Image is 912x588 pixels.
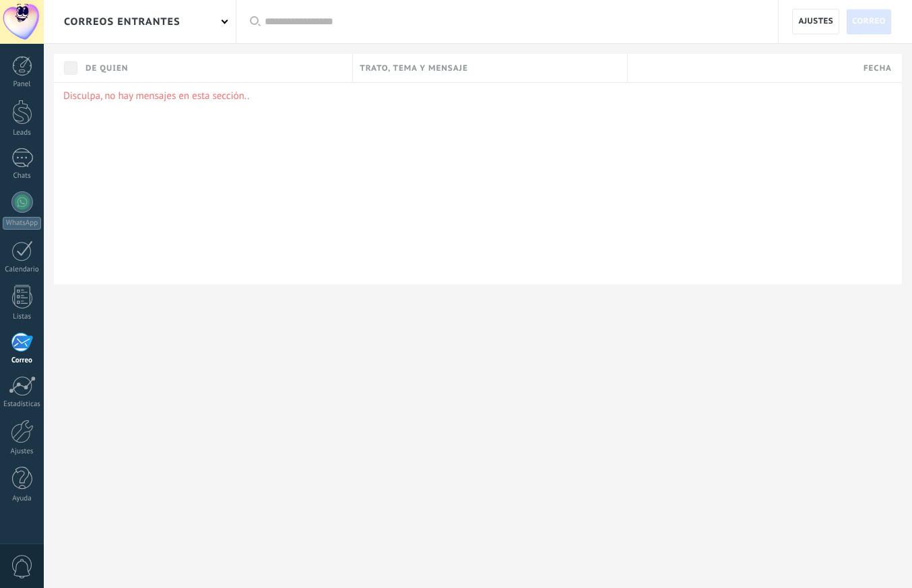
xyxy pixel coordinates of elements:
[3,265,42,274] div: Calendario
[360,62,467,75] span: Trato, tema y mensaje
[846,9,892,34] a: Correo
[63,90,892,102] p: Disculpa, no hay mensajes en esta sección..
[3,356,42,365] div: Correo
[3,494,42,503] div: Ayuda
[798,9,833,34] span: Ajustes
[864,62,892,75] span: Fecha
[3,217,41,230] div: WhatsApp
[792,9,839,34] a: Ajustes
[3,400,42,409] div: Estadísticas
[86,62,128,75] span: De quien
[3,447,42,456] div: Ajustes
[3,172,42,181] div: Chats
[3,80,42,89] div: Panel
[852,9,886,34] span: Correo
[3,129,42,137] div: Leads
[3,313,42,321] div: Listas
